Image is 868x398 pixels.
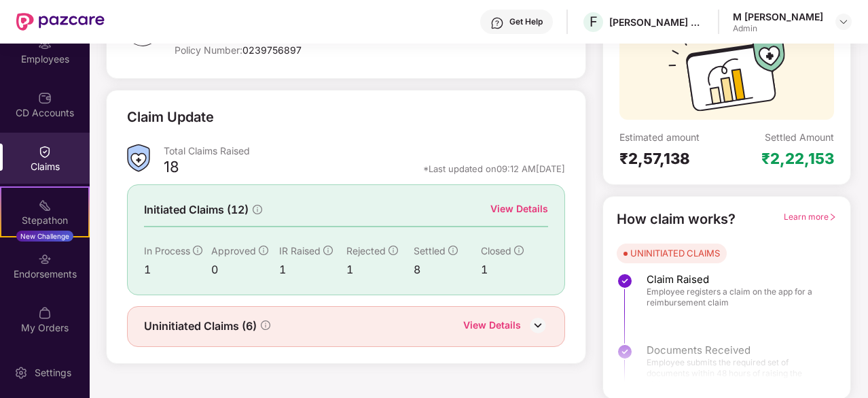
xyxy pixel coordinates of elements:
[279,261,346,278] div: 1
[38,37,52,51] img: svg+xml;base64,PHN2ZyBpZD0iRW1wbG95ZWVzIiB4bWxucz0iaHR0cDovL3d3dy53My5vcmcvMjAwMC9zdmciIHdpZHRoPS...
[242,44,302,56] span: 0239756897
[259,246,268,255] span: info-circle
[323,246,333,255] span: info-circle
[193,246,202,255] span: info-circle
[127,107,214,128] div: Claim Update
[175,44,435,56] div: Policy Number:
[590,14,598,30] span: F
[388,246,398,255] span: info-circle
[509,16,543,27] div: Get Help
[490,16,504,30] img: svg+xml;base64,PHN2ZyBpZD0iSGVscC0zMngzMiIgeG1sbnM9Imh0dHA6Ly93d3cudzMub3JnLzIwMDAvc3ZnIiB3aWR0aD...
[619,149,727,168] div: ₹2,57,138
[733,10,823,23] div: M [PERSON_NAME]
[144,245,190,256] span: In Process
[528,315,548,335] img: DownIcon
[346,245,386,256] span: Rejected
[38,252,52,266] img: svg+xml;base64,PHN2ZyBpZD0iRW5kb3JzZW1lbnRzIiB4bWxucz0iaHR0cDovL3d3dy53My5vcmcvMjAwMC9zdmciIHdpZH...
[733,23,823,34] div: Admin
[423,163,565,175] div: *Last updated on 09:12 AM[DATE]
[647,286,823,308] span: Employee registers a claim on the app for a reimbursement claim
[647,273,823,286] span: Claim Raised
[38,306,52,320] img: svg+xml;base64,PHN2ZyBpZD0iTXlfT3JkZXJzIiBkYXRhLW5hbWU9Ik15IE9yZGVycyIgeG1sbnM9Imh0dHA6Ly93d3cudz...
[16,13,105,31] img: New Pazcare Logo
[829,213,837,221] span: right
[668,35,785,120] img: svg+xml;base64,PHN2ZyB3aWR0aD0iMTcyIiBoZWlnaHQ9IjExMyIgdmlld0JveD0iMCAwIDE3MiAxMTMiIGZpbGw9Im5vbm...
[414,261,481,278] div: 8
[38,91,52,105] img: svg+xml;base64,PHN2ZyBpZD0iQ0RfQWNjb3VudHMiIGRhdGEtbmFtZT0iQ0QgQWNjb3VudHMiIHhtbG5zPSJodHRwOi8vd3...
[619,131,727,144] div: Estimated amount
[514,246,524,255] span: info-circle
[127,144,150,172] img: ClaimsSummaryIcon
[1,214,88,227] div: Stepathon
[784,212,837,222] span: Learn more
[617,273,633,289] img: svg+xml;base64,PHN2ZyBpZD0iU3RlcC1Eb25lLTMyeDMyIiB4bWxucz0iaHR0cDovL3d3dy53My5vcmcvMjAwMC9zdmciIH...
[414,245,446,256] span: Settled
[144,261,211,278] div: 1
[761,149,834,168] div: ₹2,22,153
[481,245,511,256] span: Closed
[609,16,704,29] div: [PERSON_NAME] & [PERSON_NAME] Labs Private Limited
[490,201,548,216] div: View Details
[211,261,278,278] div: 0
[448,246,458,255] span: info-circle
[463,318,521,335] div: View Details
[261,320,270,330] span: info-circle
[144,201,249,218] span: Initiated Claims (12)
[630,246,720,260] div: UNINITIATED CLAIMS
[253,205,262,214] span: info-circle
[144,318,257,335] span: Uninitiated Claims (6)
[164,144,565,157] div: Total Claims Raised
[31,366,75,380] div: Settings
[38,145,52,159] img: svg+xml;base64,PHN2ZyBpZD0iQ2xhaW0iIHhtbG5zPSJodHRwOi8vd3d3LnczLm9yZy8yMDAwL3N2ZyIgd2lkdGg9IjIwIi...
[38,199,52,212] img: svg+xml;base64,PHN2ZyB4bWxucz0iaHR0cDovL3d3dy53My5vcmcvMjAwMC9zdmciIHdpZHRoPSIyMSIgaGVpZ2h0PSIyMC...
[481,261,548,278] div: 1
[838,16,849,27] img: svg+xml;base64,PHN2ZyBpZD0iRHJvcGRvd24tMzJ4MzIiIHhtbG5zPSJodHRwOi8vd3d3LnczLm9yZy8yMDAwL3N2ZyIgd2...
[279,245,321,256] span: IR Raised
[14,366,28,380] img: svg+xml;base64,PHN2ZyBpZD0iU2V0dGluZy0yMHgyMCIgeG1sbnM9Imh0dHA6Ly93d3cudzMub3JnLzIwMDAvc3ZnIiB3aW...
[211,245,256,256] span: Approved
[617,209,736,230] div: How claim works?
[346,261,414,278] div: 1
[16,231,73,242] div: New Challenge
[765,131,834,144] div: Settled Amount
[164,157,179,180] div: 18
